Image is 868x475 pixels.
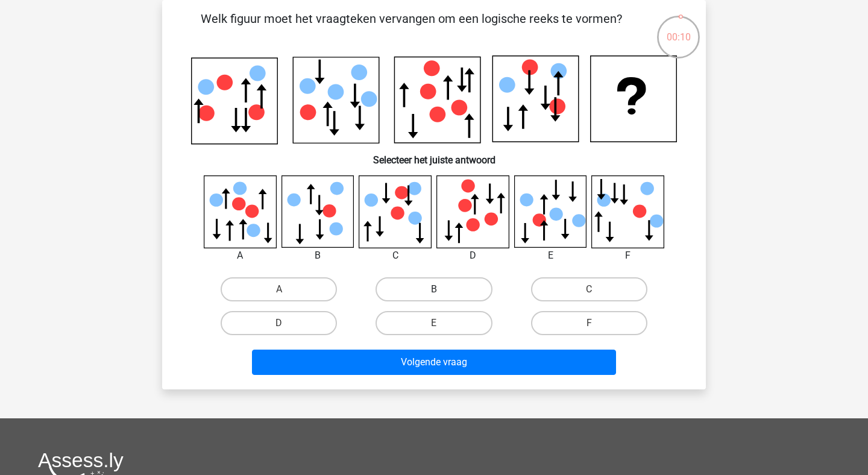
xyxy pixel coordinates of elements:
[181,10,641,46] p: Welk figuur moet het vraagteken vervangen om een logische reeks te vormen?
[582,248,673,263] div: F
[531,277,647,301] label: C
[272,248,363,263] div: B
[505,248,596,263] div: E
[221,277,337,301] label: A
[427,248,518,263] div: D
[350,248,441,263] div: C
[252,350,617,375] button: Volgende vraag
[531,311,647,335] label: F
[376,311,492,335] label: E
[195,248,286,263] div: A
[376,277,492,301] label: B
[656,14,701,45] div: 00:10
[181,145,687,166] h6: Selecteer het juiste antwoord
[221,311,337,335] label: D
